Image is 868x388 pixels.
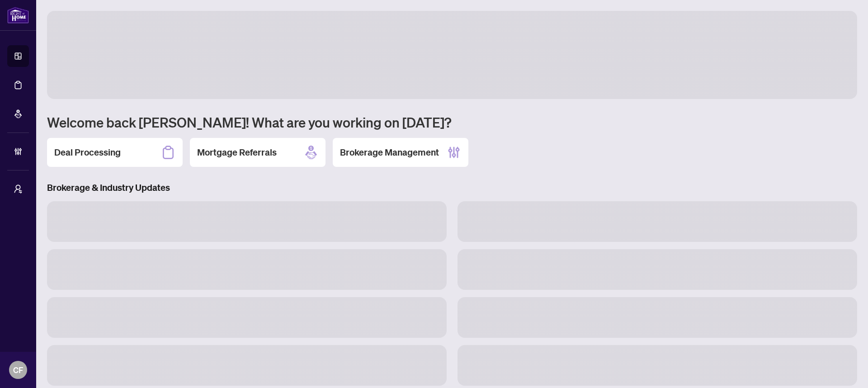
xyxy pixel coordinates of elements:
[13,364,23,376] span: CF
[47,181,857,194] h3: Brokerage & Industry Updates
[14,185,23,194] span: user-switch
[197,146,277,159] h2: Mortgage Referrals
[7,7,29,24] img: logo
[340,146,439,159] h2: Brokerage Management
[47,114,857,131] h1: Welcome back [PERSON_NAME]! What are you working on [DATE]?
[54,146,121,159] h2: Deal Processing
